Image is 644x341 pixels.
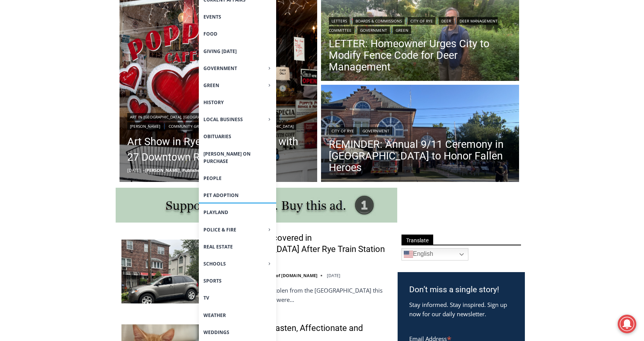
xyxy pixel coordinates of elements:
[195,0,366,75] div: "I learned about the history of a place I’d honestly never considered even as a resident of [GEOG...
[329,15,511,34] div: | | | | | |
[360,127,392,135] a: Government
[401,248,468,260] a: English
[199,94,276,111] a: History
[199,77,276,94] button: Child menu of Green
[353,17,405,25] a: Boards & Commissions
[329,17,350,25] a: Letters
[218,272,318,278] a: [PERSON_NAME], Publisher of [DOMAIN_NAME]
[127,113,224,121] a: Art in [GEOGRAPHIC_DATA], [GEOGRAPHIC_DATA]
[0,78,78,96] a: Open Tues. - Sun. [PHONE_NUMBER]
[145,167,245,173] a: [PERSON_NAME], Publisher of [DOMAIN_NAME]
[218,286,388,304] p: Two cars have been stolen from the [GEOGRAPHIC_DATA] this September. Both cars were…
[199,324,276,341] a: Weddings
[199,204,276,221] a: Playland
[408,17,436,25] a: City of Rye
[199,238,276,255] a: Real Estate
[199,26,276,42] a: Food
[199,128,276,145] a: Obituaries
[199,221,276,238] button: Child menu of Police & Fire
[127,134,310,165] a: Art Show in Rye Pairs 27 Artists with 27 Downtown Retailers
[166,122,212,130] a: Community Groups
[401,235,433,245] span: Translate
[202,77,359,94] span: Intern @ [DOMAIN_NAME]
[121,240,206,303] img: Stolen Cars Recovered in Bronx After Rye Train Station Thefts
[199,111,276,128] button: Child menu of Local Business
[393,26,411,34] a: Green
[409,300,513,319] p: Stay informed. Stay inspired. Sign up now for our daily newsletter.
[199,170,276,187] a: People
[329,38,511,73] a: LETTER: Homeowner Urges City to Modify Fence Code for Deer Management
[199,307,276,324] a: Weather
[143,167,145,173] span: –
[329,139,511,173] a: REMINDER: Annual 9/11 Ceremony in [GEOGRAPHIC_DATA] to Honor Fallen Heroes
[218,233,388,266] a: Stolen Cars Recovered in [GEOGRAPHIC_DATA] After Rye Train Station Thefts
[327,272,340,278] time: [DATE]
[80,48,114,93] div: "[PERSON_NAME]'s draw is the fine variety of pristine raw fish kept on hand"
[321,85,519,184] img: (PHOTO: The City of Rye 9-11 ceremony on Wednesday, September 11, 2024. It was the 23rd anniversa...
[127,167,141,173] time: [DATE]
[199,60,276,77] button: Child menu of Government
[404,250,413,259] img: en
[199,272,276,289] a: Sports
[199,146,276,170] a: [PERSON_NAME] on Purchase
[186,75,375,96] a: Intern @ [DOMAIN_NAME]
[199,255,276,272] button: Child menu of Schools
[116,188,397,223] img: support local media, buy this ad
[329,127,357,135] a: City of Rye
[329,125,511,135] div: |
[127,122,163,130] a: [PERSON_NAME]
[199,290,276,306] a: TV
[409,284,513,296] h3: Don’t miss a single story!
[321,85,519,184] a: Read More REMINDER: Annual 9/11 Ceremony in Rye to Honor Fallen Heroes
[127,111,310,130] div: | | | | | |
[199,9,276,25] a: Events
[357,26,390,34] a: Government
[199,43,276,60] a: Giving [DATE]
[439,17,454,25] a: Deer
[2,80,76,109] span: Open Tues. - Sun. [PHONE_NUMBER]
[199,187,276,204] a: Pet Adoption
